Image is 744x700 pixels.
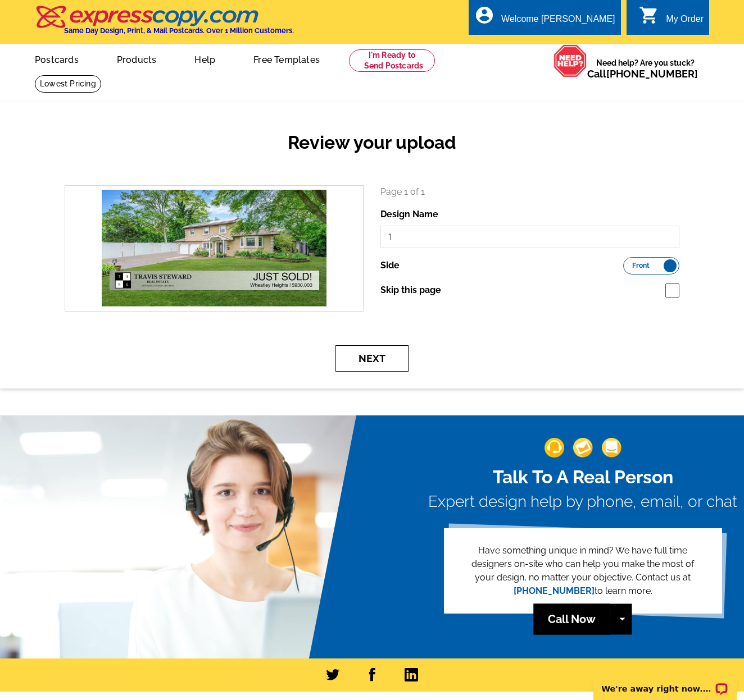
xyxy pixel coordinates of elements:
div: Welcome [PERSON_NAME] [501,14,615,30]
a: [PHONE_NUMBER] [514,585,595,596]
span: Front [632,263,650,268]
a: Free Templates [235,45,338,72]
a: Call Now [534,603,610,634]
img: help [554,44,587,77]
i: account_circle [474,5,495,25]
span: Need help? Are you stuck? [587,57,704,80]
i: shopping_cart [639,5,659,25]
a: [PHONE_NUMBER] [606,68,698,80]
a: Products [99,45,175,72]
h2: Talk To A Real Person [428,466,737,488]
a: Postcards [17,45,97,72]
input: File Name [380,226,679,248]
h3: Expert design help by phone, email, or chat [428,492,737,511]
img: support-img-3_1.png [602,438,621,457]
div: My Order [666,14,704,30]
p: Have something unique in mind? We have full time designers on-site who can help you make the most... [462,544,704,598]
h4: Same Day Design, Print, & Mail Postcards. Over 1 Million Customers. [64,26,294,35]
label: Side [380,259,400,272]
iframe: LiveChat chat widget [586,665,744,700]
label: Design Name [380,208,438,221]
span: Call [587,68,698,80]
label: Skip this page [380,283,441,297]
img: support-img-2.png [573,438,593,457]
p: Page 1 of 1 [380,185,679,199]
h2: Review your upload [56,132,688,153]
a: Help [176,45,233,72]
button: Next [335,345,409,372]
img: support-img-1.png [545,438,564,457]
a: shopping_cart My Order [639,12,704,26]
a: Same Day Design, Print, & Mail Postcards. Over 1 Million Customers. [35,13,294,35]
